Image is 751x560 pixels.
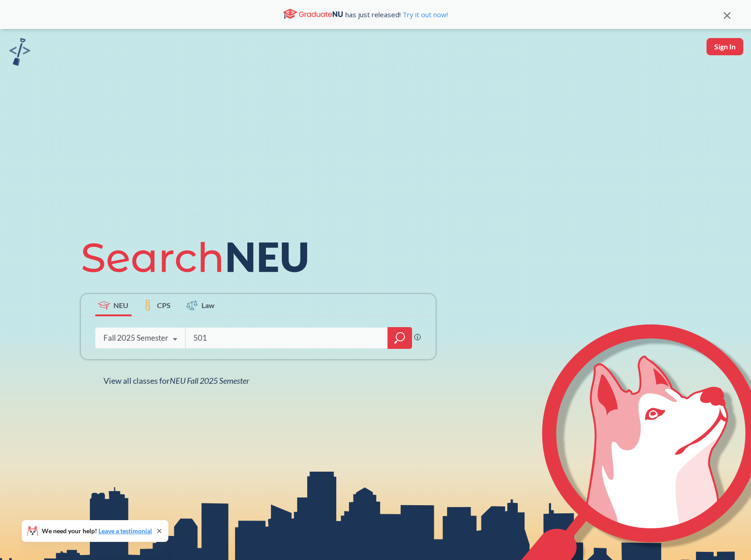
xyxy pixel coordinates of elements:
input: Class, professor, course number, "phrase" [192,328,381,348]
span: We need your help! [42,528,152,534]
span: Law [201,300,215,310]
svg: magnifying glass [394,332,405,344]
div: Fall 2025 Semester [103,333,168,343]
a: sandbox logo [9,38,30,68]
span: NEU Fall 2025 Semester [170,376,249,386]
a: Try it out now! [401,10,448,19]
span: View all classes for [103,376,249,386]
span: has just released! [345,10,448,19]
span: NEU [113,300,128,310]
button: Sign In [707,38,743,55]
div: magnifying glass [388,327,412,349]
span: CPS [157,300,171,310]
a: Leave a testimonial [98,527,152,535]
img: sandbox logo [9,38,30,66]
